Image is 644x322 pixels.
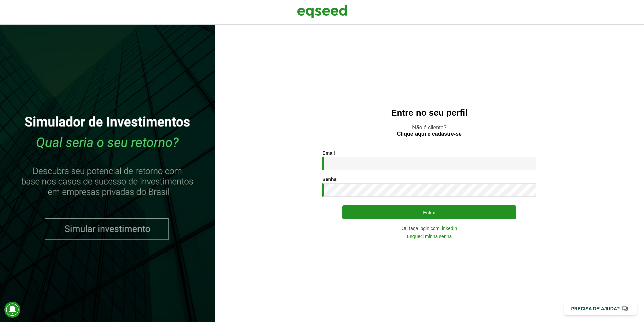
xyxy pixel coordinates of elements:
[322,151,335,155] label: Email
[342,205,516,219] button: Entrar
[322,177,336,182] label: Senha
[439,226,457,231] a: LinkedIn
[322,226,536,231] div: Ou faça login com
[397,131,462,137] a: Clique aqui e cadastre-se
[228,124,631,137] p: Não é cliente?
[297,3,347,20] img: EqSeed Logo
[228,108,631,118] h2: Entre no seu perfil
[407,234,452,239] a: Esqueci minha senha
